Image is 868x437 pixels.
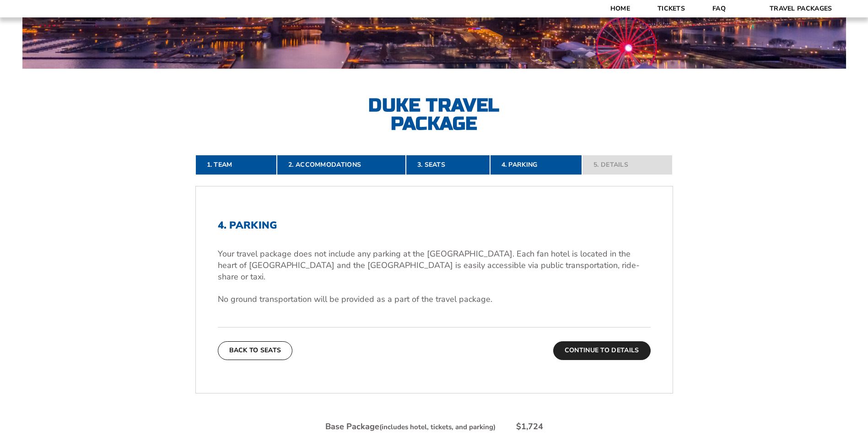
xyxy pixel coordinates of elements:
[325,421,496,432] div: Base Package
[379,422,496,432] small: (includes hotel, tickets, and parking)
[195,155,277,175] a: 1. Team
[516,421,543,432] div: $1,724
[406,155,490,175] a: 3. Seats
[27,5,67,44] img: CBS Sports Thanksgiving Classic
[277,155,406,175] a: 2. Accommodations
[218,294,651,305] p: No ground transportation will be provided as a part of the travel package.
[218,219,651,231] h2: 4. Parking
[553,341,651,360] button: Continue To Details
[334,96,535,133] h2: Duke Travel Package
[218,341,293,360] button: Back To Seats
[218,248,651,283] p: Your travel package does not include any parking at the [GEOGRAPHIC_DATA]. Each fan hotel is loca...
